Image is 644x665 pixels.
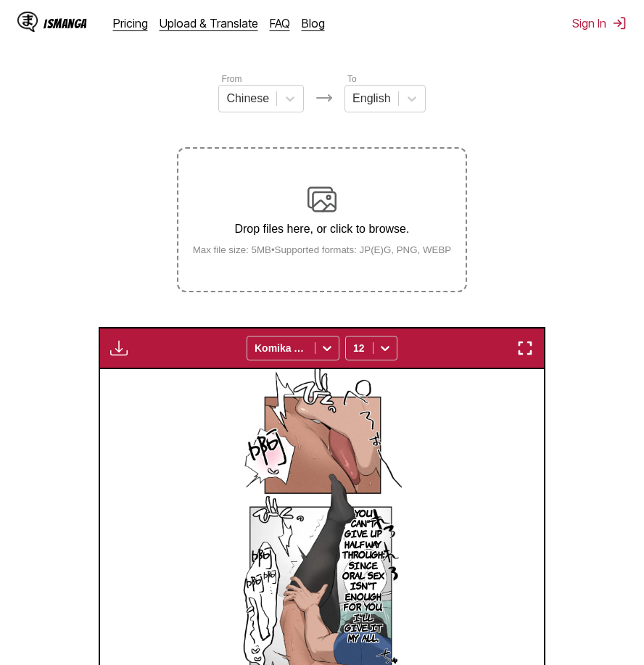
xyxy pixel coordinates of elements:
button: Sign In [572,16,627,30]
a: IsManga LogoIsManga [17,12,113,35]
div: IsManga [44,17,87,30]
img: Sign out [612,16,627,30]
label: From [221,74,241,84]
a: Pricing [113,16,148,30]
img: IsManga Logo [17,12,38,32]
label: To [347,74,357,84]
img: Languages icon [315,89,333,107]
span: 73 [376,32,392,47]
small: Max file size: 5MB • Supported formats: JP(E)G, PNG, WEBP [181,244,463,255]
a: FAQ [270,16,290,30]
img: Download translated images [110,339,128,357]
a: Upload & Translate [160,16,258,30]
p: Drop files here, or click to browse. [181,223,463,236]
p: You can't give up halfway through; since oral sex isn't enough for you, I'll give it my all. [339,505,387,646]
a: Blog [302,16,325,30]
img: Enter fullscreen [516,339,534,357]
